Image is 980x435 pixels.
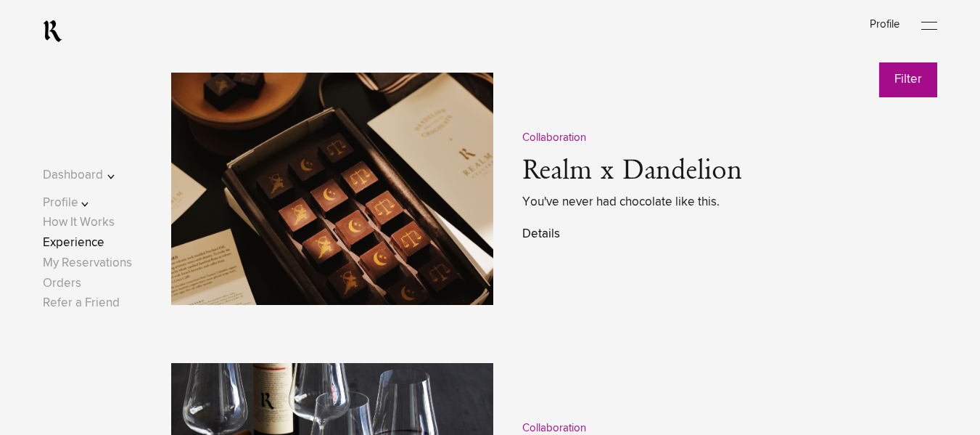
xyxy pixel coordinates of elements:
span: Collaboration [522,132,586,143]
a: My Reservations [43,257,132,269]
span: You've never had chocolate like this. [522,192,940,212]
a: Experience [43,237,104,249]
a: Refer a Friend [43,297,120,309]
button: Filter [879,61,937,97]
a: Realm x Dandelion [522,157,742,186]
img: Dandelion-2328x1552-72dpi.jpg [171,73,493,305]
a: RealmCellars [43,20,62,43]
a: Details [522,228,560,240]
a: Orders [43,277,81,290]
button: Profile [43,193,135,213]
span: Collaboration [522,423,586,434]
button: Dashboard [43,166,135,185]
a: Profile [870,19,899,30]
a: How It Works [43,216,115,229]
